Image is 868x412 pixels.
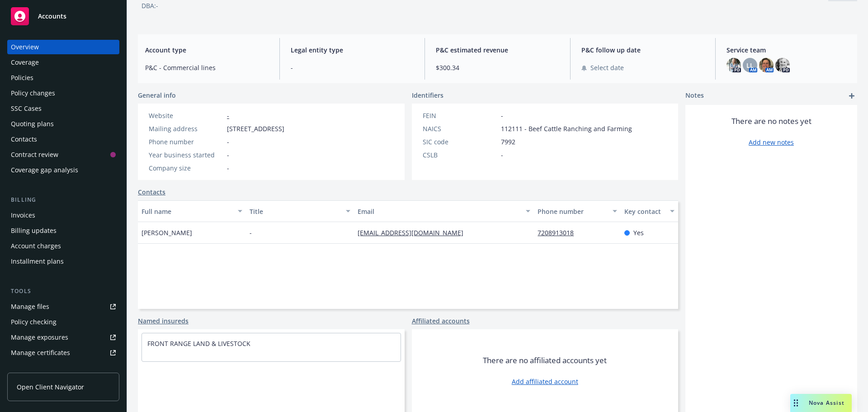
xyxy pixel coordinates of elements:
[11,55,39,70] div: Coverage
[7,299,119,314] a: Manage files
[142,228,192,237] span: [PERSON_NAME]
[145,63,269,72] span: P&C - Commercial lines
[145,45,269,55] span: Account type
[624,207,665,216] div: Key contact
[11,299,49,314] div: Manage files
[534,200,620,222] button: Phone number
[501,124,632,133] span: 112111 - Beef Cattle Ranching and Farming
[11,147,58,162] div: Contract review
[538,207,607,216] div: Phone number
[7,86,119,100] a: Policy changes
[436,45,559,55] span: P&C estimated revenue
[590,63,624,72] span: Select date
[11,346,70,360] div: Manage certificates
[7,147,119,162] a: Contract review
[7,132,119,147] a: Contacts
[775,58,790,72] img: photo
[138,316,189,326] a: Named insureds
[746,61,754,70] span: LL
[423,124,497,133] div: NAICS
[621,200,678,222] button: Key contact
[11,71,33,85] div: Policies
[227,163,229,173] span: -
[423,111,497,120] div: FEIN
[538,228,581,237] a: 7208913018
[11,101,42,116] div: SSC Cases
[7,55,119,70] a: Coverage
[7,40,119,54] a: Overview
[501,137,515,147] span: 7992
[138,200,246,222] button: Full name
[7,239,119,253] a: Account charges
[291,45,414,55] span: Legal entity type
[149,137,223,147] div: Phone number
[7,223,119,238] a: Billing updates
[17,382,84,392] span: Open Client Navigator
[11,208,35,223] div: Invoices
[7,254,119,269] a: Installment plans
[11,40,39,54] div: Overview
[7,315,119,329] a: Policy checking
[227,150,229,160] span: -
[149,163,223,173] div: Company size
[633,228,644,237] span: Yes
[11,330,68,345] div: Manage exposures
[7,163,119,177] a: Coverage gap analysis
[227,137,229,147] span: -
[7,4,119,29] a: Accounts
[483,355,607,366] span: There are no affiliated accounts yet
[7,71,119,85] a: Policies
[7,330,119,345] a: Manage exposures
[149,150,223,160] div: Year business started
[149,111,223,120] div: Website
[7,208,119,223] a: Invoices
[501,150,503,160] span: -
[11,132,37,147] div: Contacts
[749,137,794,147] a: Add new notes
[291,63,414,72] span: -
[11,117,54,131] div: Quoting plans
[358,228,471,237] a: [EMAIL_ADDRESS][DOMAIN_NAME]
[423,137,497,147] div: SIC code
[11,239,61,253] div: Account charges
[790,394,852,412] button: Nova Assist
[7,346,119,360] a: Manage certificates
[227,111,229,120] a: -
[436,63,559,72] span: $300.34
[142,207,232,216] div: Full name
[726,58,741,72] img: photo
[412,316,470,326] a: Affiliated accounts
[809,399,844,407] span: Nova Assist
[358,207,520,216] div: Email
[790,394,802,412] div: Drag to move
[731,116,811,127] span: There are no notes yet
[11,163,78,177] div: Coverage gap analysis
[759,58,774,72] img: photo
[512,377,578,386] a: Add affiliated account
[142,1,158,10] div: DBA: -
[250,207,340,216] div: Title
[11,315,57,329] div: Policy checking
[581,45,705,55] span: P&C follow up date
[38,13,66,20] span: Accounts
[227,124,284,133] span: [STREET_ADDRESS]
[138,90,176,100] span: General info
[11,361,53,375] div: Manage BORs
[149,124,223,133] div: Mailing address
[11,86,55,100] div: Policy changes
[685,90,704,101] span: Notes
[250,228,252,237] span: -
[7,361,119,375] a: Manage BORs
[7,101,119,116] a: SSC Cases
[726,45,850,55] span: Service team
[846,90,857,101] a: add
[501,111,503,120] span: -
[246,200,354,222] button: Title
[147,339,250,348] a: FRONT RANGE LAND & LIVESTOCK
[7,195,119,204] div: Billing
[412,90,443,100] span: Identifiers
[11,223,57,238] div: Billing updates
[11,254,64,269] div: Installment plans
[138,187,165,197] a: Contacts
